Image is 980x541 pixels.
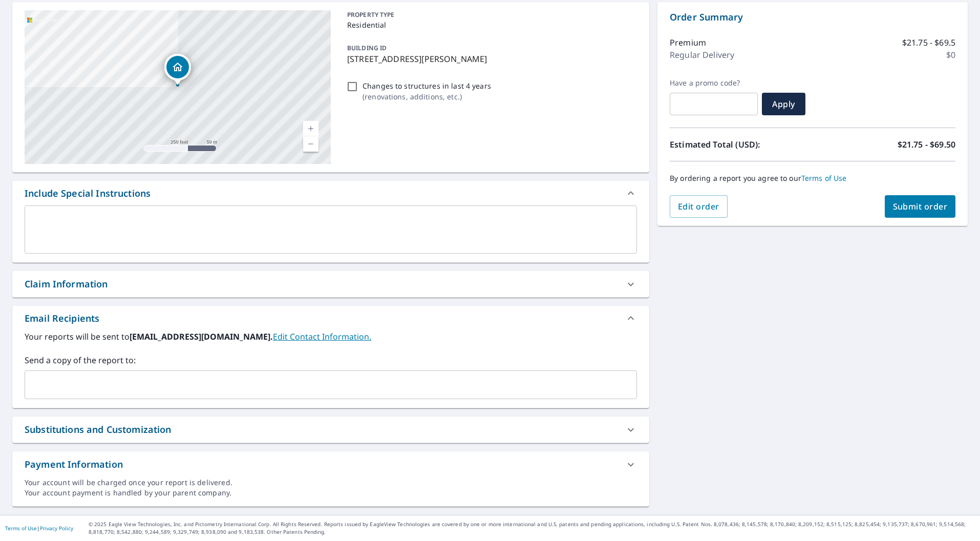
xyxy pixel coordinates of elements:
div: Substitutions and Customization [25,423,172,436]
p: $0 [946,49,955,61]
div: Claim Information [12,271,649,297]
button: Submit order [885,195,956,218]
div: Your account will be charged once your report is delivered. [25,477,637,488]
button: Apply [762,93,805,115]
a: Terms of Use [5,525,37,532]
p: Premium [670,36,706,49]
p: ( renovations, additions, etc. ) [363,91,491,102]
span: Edit order [678,201,719,212]
label: Your reports will be sent to [25,330,637,343]
a: EditContactInfo [273,331,371,342]
div: Payment Information [12,451,649,477]
p: Estimated Total (USD): [670,138,813,151]
p: PROPERTY TYPE [347,10,633,19]
p: | [5,525,73,531]
p: BUILDING ID [347,44,387,52]
p: Changes to structures in last 4 years [363,80,491,91]
b: [EMAIL_ADDRESS][DOMAIN_NAME]. [130,331,273,342]
label: Send a copy of the report to: [25,354,637,366]
p: $21.75 - $69.50 [898,138,955,151]
span: Apply [770,98,797,110]
button: Edit order [670,195,728,218]
a: Terms of Use [801,173,847,183]
div: Substitutions and Customization [12,417,649,443]
p: $21.75 - $69.5 [902,36,955,49]
div: Dropped pin, building 1, Residential property, 27 Nancys Ln Pound Ridge, NY 10576 [164,54,191,86]
span: Submit order [893,201,948,212]
div: Payment Information [25,457,123,471]
a: Current Level 17, Zoom Out [303,136,318,152]
p: © 2025 Eagle View Technologies, Inc. and Pictometry International Corp. All Rights Reserved. Repo... [89,521,975,536]
p: By ordering a report you agree to our [670,174,955,183]
a: Privacy Policy [40,525,73,532]
div: Email Recipients [12,306,649,330]
div: Claim Information [25,277,108,291]
a: Current Level 17, Zoom In [303,121,318,136]
div: Include Special Instructions [12,181,649,205]
label: Have a promo code? [670,78,758,88]
div: Include Special Instructions [25,186,151,200]
p: [STREET_ADDRESS][PERSON_NAME] [347,53,633,65]
div: Email Recipients [25,311,99,325]
p: Order Summary [670,10,955,24]
p: Residential [347,19,633,30]
p: Regular Delivery [670,49,734,61]
div: Your account payment is handled by your parent company. [25,488,637,498]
